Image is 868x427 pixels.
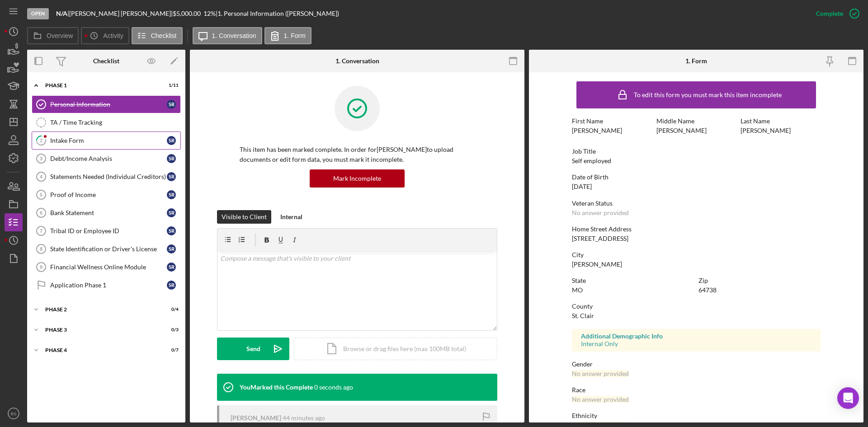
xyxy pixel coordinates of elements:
div: Date of Birth [572,174,821,181]
button: 1. Conversation [193,27,262,44]
div: Zip [698,277,821,284]
div: 0 / 3 [162,327,179,333]
p: This item has been marked complete. In order for [PERSON_NAME] to upload documents or edit form d... [240,145,475,165]
div: [PERSON_NAME] [741,127,791,134]
div: Phase 2 [45,307,156,312]
button: Send [217,338,289,360]
div: S R [167,154,176,163]
a: Application Phase 1SR [32,276,181,294]
label: Activity [103,32,123,39]
div: [PERSON_NAME] [PERSON_NAME] | [69,10,173,17]
div: Phase 3 [45,327,156,333]
div: 0 / 7 [162,347,179,353]
div: Last Name [741,117,821,125]
div: TA / Time Tracking [50,119,180,126]
label: Checklist [151,32,177,39]
div: Visible to Client [222,210,267,224]
button: Overview [27,27,79,44]
div: Send [246,338,260,360]
div: 1. Conversation [335,57,379,65]
div: [PERSON_NAME] [231,414,281,422]
button: Internal [276,210,307,224]
div: Intake Form [50,137,167,144]
label: 1. Conversation [212,32,256,39]
button: BS [5,404,23,422]
tspan: 4 [40,174,43,179]
div: 12 % [203,10,216,17]
div: Internal Only [581,340,811,347]
div: Ethnicity [572,412,821,419]
div: Gender [572,361,821,368]
div: First Name [572,117,652,125]
div: No answer provided [572,396,629,403]
div: Veteran Status [572,200,821,207]
div: S R [167,136,176,145]
div: S R [167,281,176,290]
button: Mark Incomplete [310,169,405,188]
a: 2Intake FormSR [32,131,181,150]
div: Mark Incomplete [333,169,381,188]
div: Application Phase 1 [50,282,167,289]
div: Bank Statement [50,209,167,216]
label: 1. Form [284,32,306,39]
time: 2025-08-29 17:58 [314,384,353,391]
b: N/A [56,9,67,17]
div: Home Street Address [572,225,821,233]
button: 1. Form [264,27,311,44]
div: State [572,277,694,284]
div: $5,000.00 [173,10,203,17]
div: State Identification or Driver's License [50,245,167,253]
div: Self employed [572,157,611,164]
div: To edit this form you must mark this item incomplete [634,91,782,99]
div: 1. Form [685,57,707,65]
button: Checklist [132,27,183,44]
div: S R [167,100,176,109]
div: MO [572,286,583,294]
div: Proof of Income [50,191,167,198]
div: S R [167,244,176,253]
div: 1 / 11 [162,83,179,88]
div: | [56,10,69,17]
a: 3Debt/Income AnalysisSR [32,150,181,168]
a: TA / Time Tracking [32,113,181,131]
label: Overview [47,32,73,39]
div: Phase 4 [45,347,156,353]
div: Additional Demographic Info [581,333,811,340]
div: Open [27,8,49,19]
div: S R [167,208,176,217]
div: S R [167,190,176,199]
div: Statements Needed (Individual Creditors) [50,173,167,180]
div: Checklist [93,57,119,65]
a: Personal InformationSR [32,95,181,113]
div: [PERSON_NAME] [572,261,622,268]
a: 9Financial Wellness Online ModuleSR [32,258,181,276]
div: 64738 [698,286,717,294]
div: 0 / 4 [162,307,179,312]
a: 7Tribal ID or Employee IDSR [32,222,181,240]
a: 4Statements Needed (Individual Creditors)SR [32,168,181,186]
a: 6Bank StatementSR [32,204,181,222]
div: Complete [816,5,843,23]
div: [DATE] [572,183,592,190]
time: 2025-08-29 17:14 [283,414,325,422]
div: | 1. Personal Information ([PERSON_NAME]) [216,10,339,17]
div: S R [167,263,176,272]
div: County [572,303,821,310]
div: Job Title [572,148,821,155]
div: Internal [280,210,302,224]
div: Tribal ID or Employee ID [50,227,167,235]
div: [PERSON_NAME] [572,127,622,134]
tspan: 7 [40,228,42,234]
div: You Marked this Complete [240,384,313,391]
div: S R [167,226,176,235]
div: City [572,251,821,258]
tspan: 2 [40,137,42,143]
div: No answer provided [572,209,629,216]
button: Activity [81,27,129,44]
tspan: 6 [40,210,42,216]
tspan: 3 [40,156,42,161]
div: Financial Wellness Online Module [50,263,167,271]
div: S R [167,172,176,181]
button: Complete [807,5,863,23]
div: Open Intercom Messenger [837,387,859,409]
